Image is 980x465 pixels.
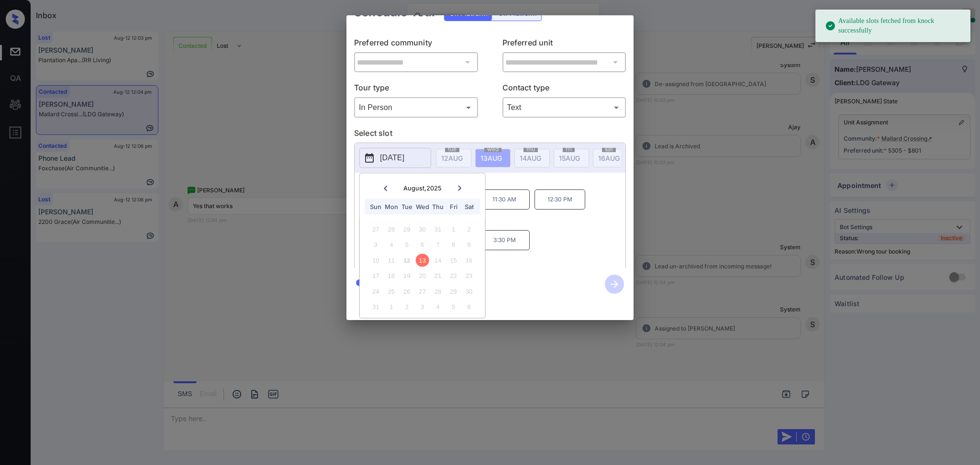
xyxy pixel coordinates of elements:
div: Sat [462,200,475,213]
p: Contact type [502,82,626,97]
div: Wed [416,200,429,213]
p: [DATE] [380,152,404,164]
div: Thu [432,200,445,213]
div: Text [505,100,624,115]
div: Not available Monday, August 11th, 2025 [385,254,398,266]
p: Select slot [354,127,626,143]
div: Not available Monday, July 28th, 2025 [385,222,398,235]
div: Not available Wednesday, July 30th, 2025 [416,222,429,235]
div: Not available Friday, August 8th, 2025 [447,238,460,251]
div: Not available Saturday, August 16th, 2025 [462,254,475,266]
div: Available slots fetched from knock successfully [825,12,963,39]
div: Not available Sunday, August 10th, 2025 [369,254,382,266]
div: Not available Tuesday, August 12th, 2025 [401,254,413,266]
div: Not available Sunday, July 27th, 2025 [369,222,382,235]
p: 12:30 PM [535,189,585,210]
div: Not available Saturday, August 9th, 2025 [462,238,475,251]
p: 11:30 AM [479,189,530,210]
div: In Person [356,100,476,115]
div: Sun [369,200,382,213]
div: August , 2025 [403,185,442,192]
div: Not available Thursday, August 14th, 2025 [432,254,445,266]
div: Not available Friday, August 15th, 2025 [447,254,460,266]
div: Fri [447,200,460,213]
p: 3:30 PM [479,230,530,250]
p: Preferred unit [502,37,626,52]
div: Mon [385,200,398,213]
p: *Available time slots [368,173,625,189]
div: Not available Tuesday, July 29th, 2025 [401,222,413,235]
div: month 2025-08 [363,221,482,315]
div: Not available Monday, August 4th, 2025 [385,238,398,251]
p: Preferred community [354,37,478,52]
div: Not available Thursday, August 7th, 2025 [432,238,445,251]
button: [DATE] [359,148,431,168]
div: Not available Sunday, August 3rd, 2025 [369,238,382,251]
div: Not available Thursday, July 31st, 2025 [432,222,445,235]
div: Not available Wednesday, August 13th, 2025 [416,254,429,266]
div: Not available Saturday, August 2nd, 2025 [462,222,475,235]
div: Not available Tuesday, August 5th, 2025 [401,238,413,251]
div: Not available Wednesday, August 6th, 2025 [416,238,429,251]
button: btn-next [599,272,630,297]
p: Tour type [354,82,478,97]
div: Tue [401,200,413,213]
div: Not available Friday, August 1st, 2025 [447,222,460,235]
